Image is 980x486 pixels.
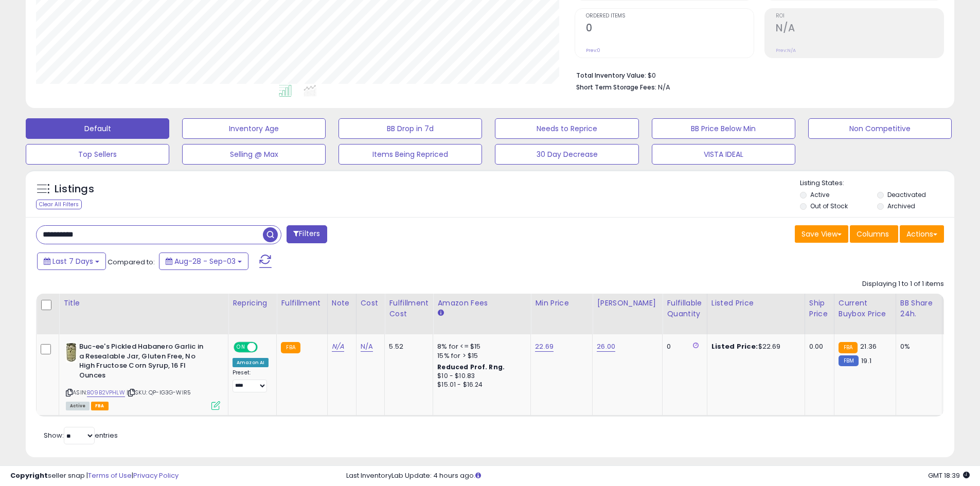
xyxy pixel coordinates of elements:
[437,309,443,318] small: Amazon Fees.
[87,388,125,397] a: B09B2VPHLW
[233,298,272,309] div: Repricing
[776,22,943,36] h2: N/A
[287,225,327,243] button: Filters
[10,471,48,480] strong: Copyright
[839,355,859,366] small: FBM
[437,363,505,371] b: Reduced Prof. Rng.
[66,342,220,409] div: ASIN:
[928,471,970,480] span: 2025-09-11 18:39 GMT
[839,342,858,353] small: FBA
[900,298,938,319] div: BB Share 24h.
[658,82,670,92] span: N/A
[36,200,82,209] div: Clear All Filters
[66,402,90,410] span: All listings currently available for purchase on Amazon
[597,298,658,309] div: [PERSON_NAME]
[346,471,970,481] div: Last InventoryLab Update: 4 hours ago.
[281,298,323,309] div: Fulfillment
[711,298,800,309] div: Listed Price
[495,144,638,165] button: 30 Day Decrease
[37,253,106,270] button: Last 7 Days
[437,372,523,381] div: $10 - $10.83
[576,71,646,80] b: Total Inventory Value:
[63,298,224,309] div: Title
[55,182,94,196] h5: Listings
[235,343,247,352] span: ON
[887,190,926,199] label: Deactivated
[91,402,109,410] span: FBA
[233,358,269,367] div: Amazon AI
[389,342,425,351] div: 5.52
[652,118,795,139] button: BB Price Below Min
[535,341,554,352] a: 22.69
[26,144,169,165] button: Top Sellers
[66,342,77,363] img: 41U6Qmo3NkL._SL40_.jpg
[576,83,656,92] b: Short Term Storage Fees:
[332,341,344,352] a: N/A
[256,343,273,352] span: OFF
[182,144,326,165] button: Selling @ Max
[88,471,132,480] a: Terms of Use
[860,341,877,351] span: 21.36
[808,118,952,139] button: Non Competitive
[437,342,523,351] div: 8% for <= $15
[667,298,702,319] div: Fulfillable Quantity
[437,298,526,309] div: Amazon Fees
[338,144,482,165] button: Items Being Repriced
[108,257,155,267] span: Compared to:
[437,381,523,389] div: $15.01 - $16.24
[586,22,754,36] h2: 0
[861,356,871,366] span: 19.1
[281,342,300,353] small: FBA
[900,342,934,351] div: 0%
[850,225,898,243] button: Columns
[26,118,169,139] button: Default
[52,256,93,266] span: Last 7 Days
[127,388,191,397] span: | SKU: QP-IG3G-WIR5
[857,229,889,239] span: Columns
[810,190,829,199] label: Active
[389,298,429,319] div: Fulfillment Cost
[667,342,699,351] div: 0
[182,118,326,139] button: Inventory Age
[711,342,797,351] div: $22.69
[839,298,892,319] div: Current Buybox Price
[597,341,615,352] a: 26.00
[535,298,588,309] div: Min Price
[809,342,826,351] div: 0.00
[795,225,848,243] button: Save View
[79,342,204,383] b: Buc-ee's Pickled Habanero Garlic in a Resealable Jar, Gluten Free, No High Fructose Corn Syrup, 1...
[332,298,352,309] div: Note
[810,202,848,210] label: Out of Stock
[361,341,373,352] a: N/A
[174,256,236,266] span: Aug-28 - Sep-03
[776,47,796,53] small: Prev: N/A
[862,279,944,289] div: Displaying 1 to 1 of 1 items
[437,351,523,361] div: 15% for > $15
[44,430,118,440] span: Show: entries
[495,118,638,139] button: Needs to Reprice
[900,225,944,243] button: Actions
[652,144,795,165] button: VISTA IDEAL
[887,202,915,210] label: Archived
[586,13,754,19] span: Ordered Items
[776,13,943,19] span: ROI
[338,118,482,139] button: BB Drop in 7d
[361,298,381,309] div: Cost
[576,68,936,81] li: $0
[800,178,954,188] p: Listing States:
[711,341,758,351] b: Listed Price:
[133,471,179,480] a: Privacy Policy
[586,47,600,53] small: Prev: 0
[10,471,179,481] div: seller snap | |
[159,253,248,270] button: Aug-28 - Sep-03
[233,369,269,392] div: Preset:
[809,298,830,319] div: Ship Price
